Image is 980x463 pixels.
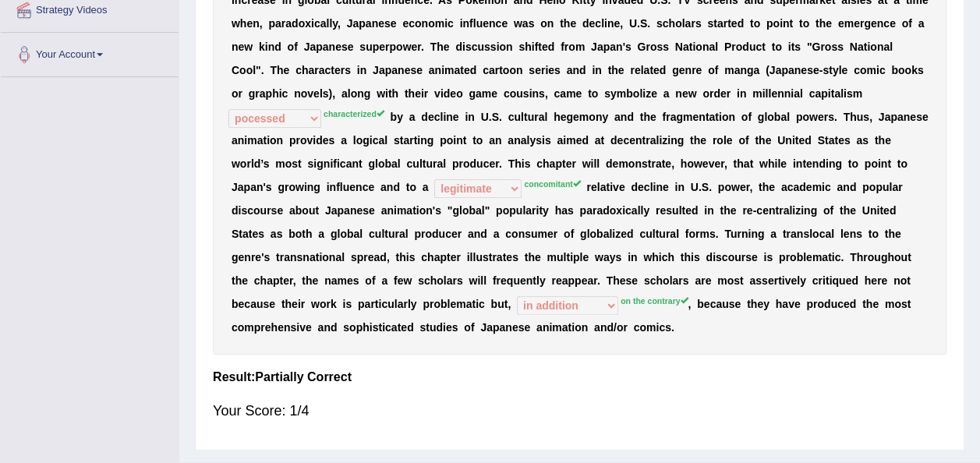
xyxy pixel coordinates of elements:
b: i [787,41,791,53]
b: a [275,17,281,30]
b: o [825,41,832,53]
b: N [675,41,683,53]
b: h [240,17,247,30]
b: i [462,41,465,53]
b: c [755,41,762,53]
b: t [799,17,803,30]
b: f [469,17,473,30]
b: e [542,41,548,53]
b: e [348,41,354,53]
b: r [691,17,695,30]
b: a [685,17,691,30]
b: o [802,17,809,30]
b: l [601,17,604,30]
b: o [540,17,547,30]
b: P [724,41,731,53]
b: n [489,17,496,30]
b: l [473,17,476,30]
b: e [402,17,409,30]
b: a [310,41,316,53]
b: i [311,17,314,30]
b: g [864,17,871,30]
b: J [347,17,353,30]
b: a [717,17,724,30]
b: s [837,41,844,53]
b: n [702,41,709,53]
b: s [695,17,702,30]
b: J [591,41,597,53]
b: i [444,17,448,30]
b: w [244,41,253,53]
b: p [603,41,610,53]
b: u [749,41,756,53]
b: o [428,17,435,30]
b: o [415,17,422,30]
b: r [646,41,649,53]
b: r [281,17,285,30]
b: p [389,41,396,53]
b: i [459,17,462,30]
b: s [518,41,525,53]
b: ' [622,41,624,53]
b: u [477,41,484,53]
b: t [750,17,754,30]
b: d [455,41,462,53]
b: k [259,41,265,53]
b: m [435,17,444,30]
b: h [564,17,571,30]
b: c [314,17,320,30]
b: n [328,41,335,53]
b: e [854,17,860,30]
b: e [589,17,595,30]
b: t [727,17,731,30]
b: f [561,41,564,53]
b: " [807,41,812,53]
b: e [826,17,832,30]
b: G [812,41,820,53]
b: e [379,41,385,53]
b: p [268,17,275,30]
b: t [791,41,794,53]
b: p [359,17,366,30]
b: e [570,17,576,30]
b: a [683,41,689,53]
b: o [736,41,743,53]
b: l [329,17,332,30]
b: w [403,41,412,53]
b: e [444,41,450,53]
b: o [773,17,780,30]
b: w [232,17,240,30]
b: J [304,41,310,53]
b: r [564,41,568,53]
b: u [476,17,483,30]
b: N [850,41,858,53]
b: , [620,17,623,30]
b: s [484,41,490,53]
b: T [430,41,437,53]
b: o [499,41,506,53]
b: s [625,41,632,53]
b: l [326,17,329,30]
b: r [731,41,735,53]
b: a [320,17,327,30]
b: o [901,17,908,30]
b: t [538,41,542,53]
b: o [775,41,782,53]
b: r [860,17,864,30]
b: o [675,17,682,30]
b: a [352,17,359,30]
b: a [522,17,529,30]
b: n [462,17,469,30]
b: e [411,41,417,53]
b: r [723,17,727,30]
b: u [366,41,373,53]
b: a [285,17,292,30]
b: , [260,17,263,30]
b: c [409,17,415,30]
b: . [647,17,650,30]
b: o [299,17,306,30]
b: a [709,41,715,53]
b: n [876,17,883,30]
b: n [253,17,260,30]
b: d [548,41,555,53]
